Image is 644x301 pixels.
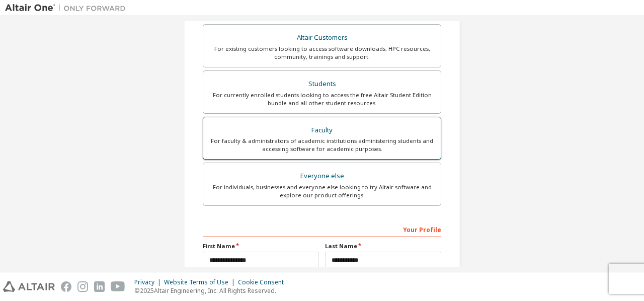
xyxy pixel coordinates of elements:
[209,77,435,91] div: Students
[3,281,55,292] img: altair_logo.svg
[203,242,319,250] label: First Name
[164,278,238,286] div: Website Terms of Use
[134,278,164,286] div: Privacy
[209,183,435,199] div: For individuals, businesses and everyone else looking to try Altair software and explore our prod...
[94,281,105,292] img: linkedin.svg
[325,242,441,250] label: Last Name
[209,45,435,61] div: For existing customers looking to access software downloads, HPC resources, community, trainings ...
[134,286,290,295] p: © 2025 Altair Engineering, Inc. All Rights Reserved.
[203,221,441,237] div: Your Profile
[209,137,435,153] div: For faculty & administrators of academic institutions administering students and accessing softwa...
[209,31,435,45] div: Altair Customers
[238,278,290,286] div: Cookie Consent
[209,91,435,107] div: For currently enrolled students looking to access the free Altair Student Edition bundle and all ...
[61,281,71,292] img: facebook.svg
[209,123,435,137] div: Faculty
[5,3,131,13] img: Altair One
[111,281,125,292] img: youtube.svg
[77,281,88,292] img: instagram.svg
[209,169,435,183] div: Everyone else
